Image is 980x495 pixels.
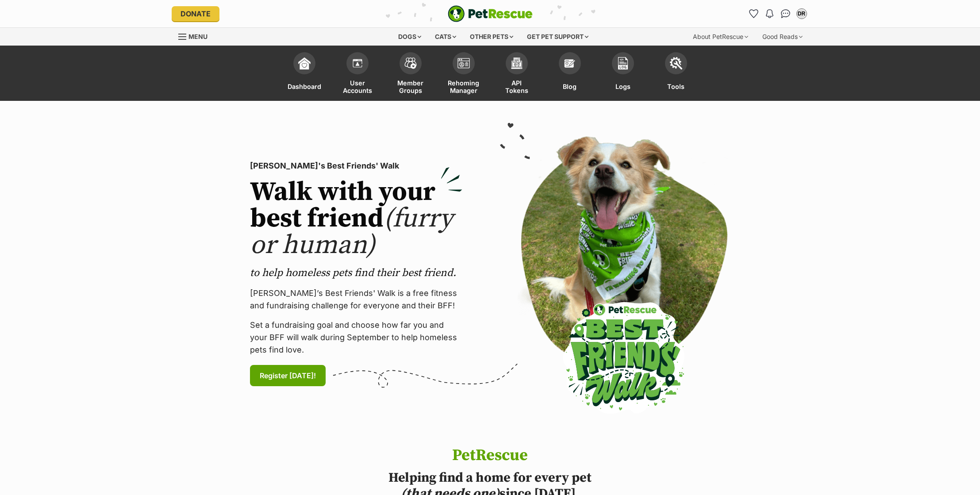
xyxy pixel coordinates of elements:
[250,287,462,312] p: [PERSON_NAME]’s Best Friends' Walk is a free fitness and fundraising challenge for everyone and t...
[564,57,576,69] img: blogs-icon-e71fceff818bbaa76155c998696f2ea9b8fc06abc828b24f45ee82a475c2fd99.svg
[615,79,630,94] span: Logs
[763,7,777,21] button: Notifications
[178,28,214,44] a: Menu
[448,79,479,94] span: Rehoming Manager
[404,58,417,69] img: team-members-icon-5396bd8760b3fe7c0b43da4ab00e1e3bb1a5d9ba89233759b79545d2d3fc5d0d.svg
[511,57,523,69] img: api-icon-849e3a9e6f871e3acf1f60245d25b4cd0aad652aa5f5372336901a6a67317bd8.svg
[354,447,626,464] h1: PetRescue
[795,7,809,21] button: My account
[342,79,373,94] span: User Accounts
[392,28,427,46] div: Dogs
[250,365,326,386] a: Register [DATE]!
[250,266,462,280] p: to help homeless pets find their best friend.
[351,57,364,69] img: members-icon-d6bcda0bfb97e5ba05b48644448dc2971f67d37433e5abca221da40c41542bd5.svg
[766,9,773,18] img: notifications-46538b983faf8c2785f20acdc204bb7945ddae34d4c08c2a6579f10ce5e182be.svg
[596,48,649,101] a: Logs
[437,48,490,101] a: Rehoming Manager
[779,7,793,21] a: Conversations
[288,79,321,94] span: Dashboard
[670,57,682,69] img: tools-icon-677f8b7d46040df57c17cb185196fc8e01b2b03676c49af7ba82c462532e62ee.svg
[429,28,462,46] div: Cats
[250,202,453,262] span: (furry or human)
[448,5,533,22] a: PetRescue
[331,48,384,101] a: User Accounts
[501,79,532,94] span: API Tokens
[250,160,462,172] p: [PERSON_NAME]'s Best Friends' Walk
[384,48,437,101] a: Member Groups
[747,7,809,21] ul: Account quick links
[747,7,761,21] a: Favourites
[457,58,470,69] img: group-profile-icon-3fa3cf56718a62981997c0bc7e787c4b2cf8bcc04b72c1350f741eb67cf2f40e.svg
[260,370,316,381] span: Register [DATE]!
[781,9,790,18] img: chat-41dd97257d64d25036548639549fe6c8038ab92f7586957e7f3b1b290dea8141.svg
[797,9,806,18] div: DR
[250,319,462,356] p: Set a fundraising goal and choose how far you and your BFF will walk during September to help hom...
[543,48,596,101] a: Blog
[298,57,311,69] img: dashboard-icon-eb2f2d2d3e046f16d808141f083e7271f6b2e854fb5c12c21221c1fb7104beca.svg
[667,79,684,94] span: Tools
[172,6,219,21] a: Donate
[448,5,533,22] img: logo-e224e6f780fb5917bec1dbf3a21bbac754714ae5b6737aabdf751b685950b380.svg
[687,28,754,46] div: About PetRescue
[395,79,426,94] span: Member Groups
[649,48,703,101] a: Tools
[521,28,595,46] div: Get pet support
[563,79,576,94] span: Blog
[756,28,809,46] div: Good Reads
[464,28,519,46] div: Other pets
[617,57,629,69] img: logs-icon-5bf4c29380941ae54b88474b1138927238aebebbc450bc62c8517511492d5a22.svg
[188,33,208,40] span: Menu
[250,179,462,259] h2: Walk with your best friend
[278,48,331,101] a: Dashboard
[490,48,543,101] a: API Tokens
